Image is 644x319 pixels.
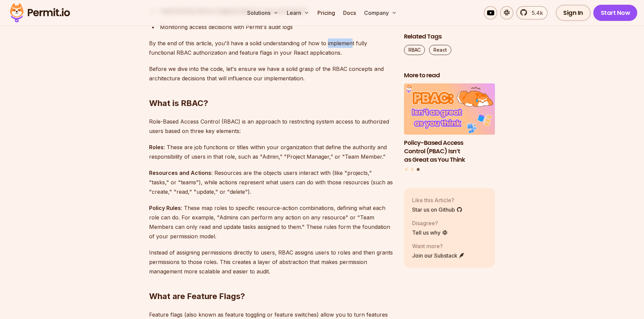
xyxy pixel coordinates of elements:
[593,5,638,21] a: Start Now
[149,142,393,161] p: : These are job functions or titles within your organization that define the authority and respon...
[404,84,495,164] a: Policy-Based Access Control (PBAC) Isn’t as Great as You ThinkPolicy-Based Access Control (PBAC) ...
[160,22,393,32] div: Monitoring access decisions with Permit's audit logs
[149,169,211,176] strong: Resources and Actions
[361,6,400,20] button: Company
[412,196,462,204] p: Like this Article?
[556,5,591,21] a: Sign In
[404,84,495,164] li: 3 of 3
[7,1,73,24] img: Permit logo
[412,206,462,214] a: Star us on Github
[405,168,408,171] button: Go to slide 1
[340,6,359,20] a: Docs
[411,168,414,171] button: Go to slide 2
[412,251,465,260] a: Join our Substack
[149,264,393,302] h2: What are Feature Flags?
[412,229,448,237] a: Tell us why
[516,6,548,20] a: 5.4k
[412,219,448,227] p: Disagree?
[528,9,543,17] span: 5.4k
[404,45,425,55] a: RBAC
[412,242,465,250] p: Want more?
[149,203,393,241] p: : These map roles to specific resource-action combinations, defining what each role can do. For e...
[404,139,495,164] h3: Policy-Based Access Control (PBAC) Isn’t as Great as You Think
[404,84,495,135] img: Policy-Based Access Control (PBAC) Isn’t as Great as You Think
[315,6,338,20] a: Pricing
[149,248,393,276] p: Instead of assigning permissions directly to users, RBAC assigns users to roles and then grants p...
[149,205,181,211] strong: Policy Rules
[429,45,451,55] a: React
[404,32,495,41] h2: Related Tags
[149,71,393,109] h2: What is RBAC?
[404,84,495,172] div: Posts
[404,71,495,80] h2: More to read
[149,38,393,57] p: By the end of this article, you'll have a solid understanding of how to implement fully functiona...
[244,6,281,20] button: Solutions
[149,117,393,136] p: Role-Based Access Control (RBAC) is an approach to restricting system access to authorized users ...
[149,64,393,83] p: Before we dive into the code, let's ensure we have a solid grasp of the RBAC concepts and archite...
[149,144,164,151] strong: Roles
[149,168,393,196] p: : Resources are the objects users interact with (like "projects," "tasks," or "teams"), while act...
[417,168,420,171] button: Go to slide 3
[284,6,312,20] button: Learn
